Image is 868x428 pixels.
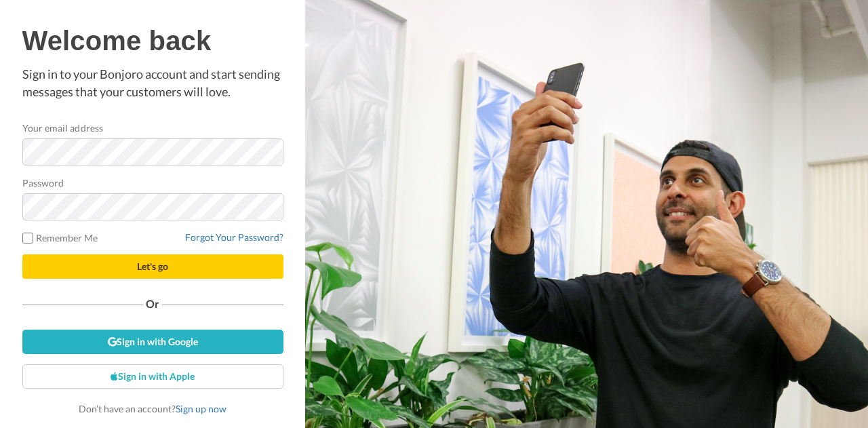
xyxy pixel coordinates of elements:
[185,231,283,243] a: Forgot Your Password?
[79,403,226,414] span: Don’t have an account?
[143,299,162,309] span: Or
[22,254,283,279] button: Let's go
[22,330,283,354] a: Sign in with Google
[22,231,98,245] label: Remember Me
[22,176,64,190] label: Password
[22,364,283,389] a: Sign in with Apple
[22,121,103,135] label: Your email address
[22,66,283,100] p: Sign in to your Bonjoro account and start sending messages that your customers will love.
[22,26,283,56] h1: Welcome back
[22,233,33,244] input: Remember Me
[176,403,226,414] a: Sign up now
[137,260,168,272] span: Let's go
